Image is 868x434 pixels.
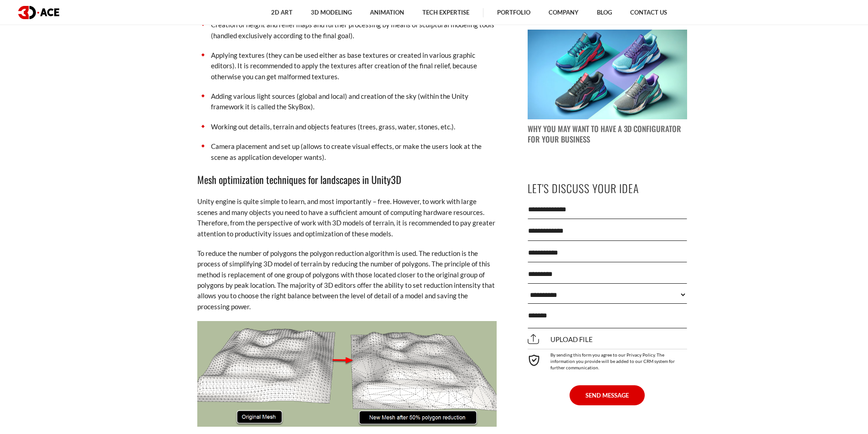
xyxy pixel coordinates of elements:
[528,124,687,145] p: Why You May Want to Have a 3D Configurator for Your Business
[528,178,687,199] p: Let's Discuss Your Idea
[570,385,645,405] button: SEND MESSAGE
[211,122,498,132] p: Working out details, terrain and objects features (trees, grass, water, stones, etc.).
[211,50,498,82] p: Applying textures (they can be used either as base textures or created in various graphic editors...
[197,321,497,426] img: Mesh optimization techniques
[528,335,593,343] span: Upload file
[197,196,498,239] p: Unity engine is quite simple to learn, and most importantly – free. However, to work with large s...
[528,30,687,119] img: blog post image
[528,30,687,145] a: blog post image Why You May Want to Have a 3D Configurator for Your Business
[528,349,687,371] div: By sending this form you agree to our Privacy Policy. The information you provide will be added t...
[211,20,498,41] p: Creation of height and relief maps and further processing by means of sculptural modeling tools (...
[18,6,59,19] img: logo dark
[211,91,498,112] p: Adding various light sources (global and local) and creation of the sky (within the Unity framewo...
[211,141,498,163] p: Camera placement and set up (allows to create visual effects, or make the users look at the scene...
[197,172,498,187] h3: Mesh optimization techniques for landscapes in Unity3D
[197,248,498,312] p: To reduce the number of polygons the polygon reduction algorithm is used. The reduction is the pr...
